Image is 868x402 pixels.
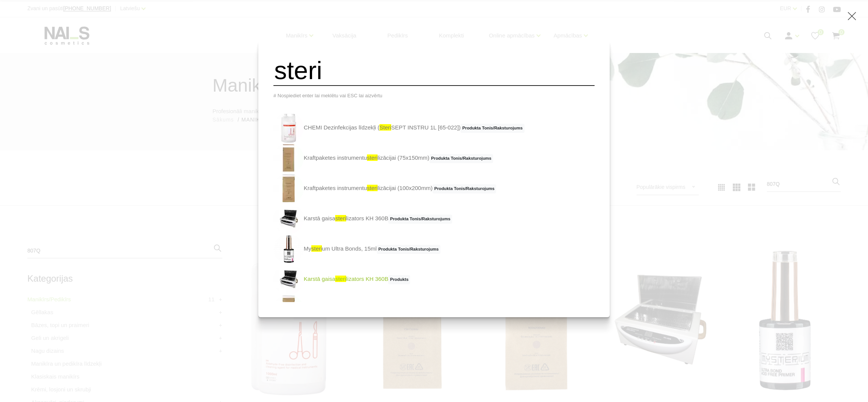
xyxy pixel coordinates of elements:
[273,234,304,264] img: Līdzeklis dabīgā naga un gela savienošanai bez skābes. Saudzīgs dabīgajam nagam. Ultra Bond saķer...
[273,204,452,234] a: Karstā gaisasterilizators KH 360BProdukta Tonis/Raksturojums
[273,173,496,204] a: Kraftpaketes instrumentusterilizācijai (100x200mm)Produkta Tonis/Raksturojums
[273,204,304,234] img: Karstā gaisa sterilizatoru var izmantot skaistumkopšanas salonos, manikīra kabinetos, ēdināšanas ...
[273,143,304,173] img: Kraftpaketes instrumentu sterilizācijai Pieejamie izmēri: 100x200mm...
[273,264,410,294] a: Karstā gaisasterilizators KH 360BProdukts
[388,215,452,224] span: Produkta Tonis/Raksturojums
[273,55,595,86] input: Meklēt produktus ...
[367,154,378,161] span: steri
[429,154,493,163] span: Produkta Tonis/Raksturojums
[388,275,410,284] span: Produkts
[311,245,322,252] span: steri
[377,245,440,254] span: Produkta Tonis/Raksturojums
[273,234,440,264] a: Mysterium Ultra Bonds, 15mlProdukta Tonis/Raksturojums
[379,124,391,131] span: steri
[432,184,496,193] span: Produkta Tonis/Raksturojums
[273,113,304,143] img: STERISEPT INSTRU 1L (SPORICĪDS)Sporicīds instrumentu dezinfekcijas un mazgāšanas līdzeklis invent...
[461,124,524,133] span: Produkta Tonis/Raksturojums
[273,143,493,173] a: Kraftpaketes instrumentusterilizācijai (75x150mm)Produkta Tonis/Raksturojums
[273,173,304,204] img: Kraftpaketes instrumentu sterilizācijai Pieejamie izmēri: 100x200mm...
[273,93,382,98] span: # Nospiediet enter lai meklētu vai ESC lai aizvērtu
[335,276,346,282] span: steri
[273,294,418,325] a: Kraftpaketes instrumentusterilizācijaiProdukts
[335,215,346,221] span: steri
[273,113,525,143] a: CHEMI Dezinfekcijas līdzekļi (steriSEPT INSTRU 1L [65-022])Produkta Tonis/Raksturojums
[367,185,378,191] span: steri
